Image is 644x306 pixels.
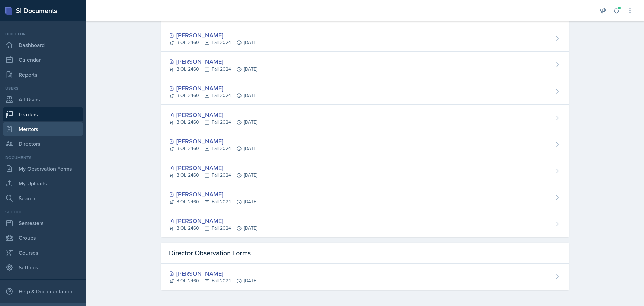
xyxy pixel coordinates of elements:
[161,211,569,237] a: [PERSON_NAME] BIOL 2460Fall 2024[DATE]
[169,190,257,199] div: [PERSON_NAME]
[161,25,569,52] a: [PERSON_NAME] BIOL 2460Fall 2024[DATE]
[161,52,569,78] a: [PERSON_NAME] BIOL 2460Fall 2024[DATE]
[3,53,83,67] a: Calendar
[169,31,257,40] div: [PERSON_NAME]
[161,184,569,211] a: [PERSON_NAME] BIOL 2460Fall 2024[DATE]
[169,216,257,225] div: [PERSON_NAME]
[169,92,257,99] div: BIOL 2460 Fall 2024 [DATE]
[169,137,257,146] div: [PERSON_NAME]
[3,191,83,205] a: Search
[169,39,257,46] div: BIOL 2460 Fall 2024 [DATE]
[3,107,83,121] a: Leaders
[169,119,257,126] div: BIOL 2460 Fall 2024 [DATE]
[3,162,83,175] a: My Observation Forms
[3,261,83,274] a: Settings
[3,122,83,136] a: Mentors
[161,131,569,158] a: [PERSON_NAME] BIOL 2460Fall 2024[DATE]
[161,264,569,290] a: [PERSON_NAME] BIOL 2460Fall 2024[DATE]
[161,243,569,264] div: Director Observation Forms
[3,177,83,190] a: My Uploads
[3,68,83,81] a: Reports
[3,93,83,106] a: All Users
[3,155,83,161] div: Documents
[3,85,83,91] div: Users
[169,225,257,232] div: BIOL 2460 Fall 2024 [DATE]
[3,216,83,230] a: Semesters
[161,158,569,184] a: [PERSON_NAME] BIOL 2460Fall 2024[DATE]
[169,269,257,278] div: [PERSON_NAME]
[169,57,257,66] div: [PERSON_NAME]
[169,145,257,152] div: BIOL 2460 Fall 2024 [DATE]
[3,209,83,215] div: School
[169,163,257,172] div: [PERSON_NAME]
[3,231,83,245] a: Groups
[161,105,569,131] a: [PERSON_NAME] BIOL 2460Fall 2024[DATE]
[3,246,83,259] a: Courses
[169,172,257,179] div: BIOL 2460 Fall 2024 [DATE]
[169,198,257,205] div: BIOL 2460 Fall 2024 [DATE]
[169,84,257,93] div: [PERSON_NAME]
[3,31,83,37] div: Director
[169,65,257,73] div: BIOL 2460 Fall 2024 [DATE]
[3,38,83,52] a: Dashboard
[161,78,569,105] a: [PERSON_NAME] BIOL 2460Fall 2024[DATE]
[169,277,257,285] div: BIOL 2460 Fall 2024 [DATE]
[3,137,83,150] a: Directors
[3,285,83,298] div: Help & Documentation
[169,110,257,119] div: [PERSON_NAME]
